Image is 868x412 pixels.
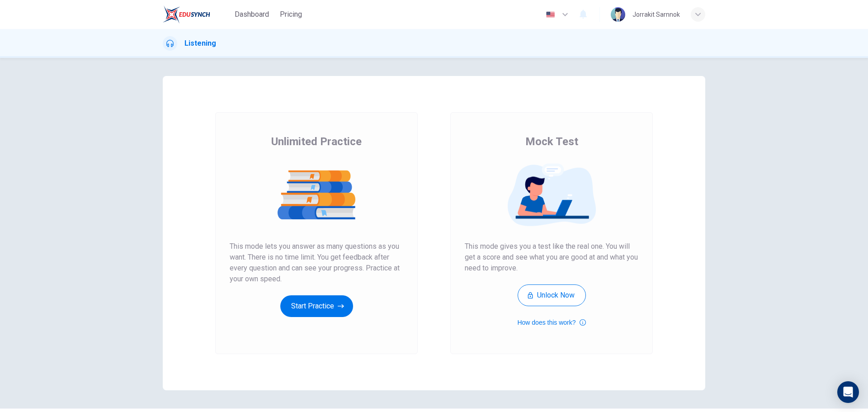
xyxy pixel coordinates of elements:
[163,5,210,24] img: EduSynch logo
[163,5,231,24] a: EduSynch logo
[230,241,403,284] span: This mode lets you answer as many questions as you want. There is no time limit. You get feedback...
[518,284,586,306] button: Unlock Now
[231,6,273,23] button: Dashboard
[280,295,353,317] button: Start Practice
[545,11,556,18] img: en
[276,6,306,23] button: Pricing
[517,317,585,328] button: How does this work?
[235,9,269,20] span: Dashboard
[271,134,362,149] span: Unlimited Practice
[184,38,216,49] h1: Listening
[280,9,302,20] span: Pricing
[611,7,625,22] img: Profile picture
[525,134,578,149] span: Mock Test
[632,9,680,20] div: Jorrakit Sarnnok
[837,381,859,403] div: Open Intercom Messenger
[465,241,638,274] span: This mode gives you a test like the real one. You will get a score and see what you are good at a...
